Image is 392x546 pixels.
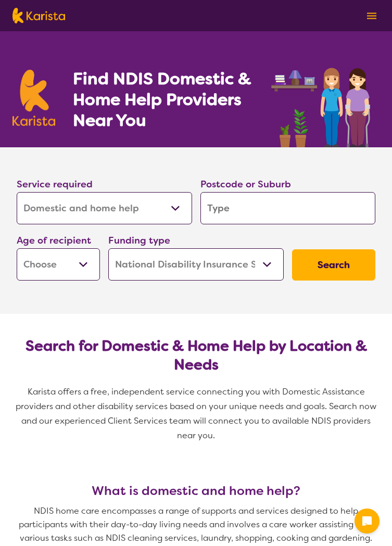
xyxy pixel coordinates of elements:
span: Karista offers a free, independent service connecting you with Domestic Assistance providers and ... [16,386,378,441]
h1: Find NDIS Domestic & Home Help Providers Near You [73,68,258,131]
label: Funding type [108,234,170,247]
label: Postcode or Suburb [200,178,291,191]
button: Search [292,249,375,281]
img: Karista logo [12,70,55,126]
img: menu [367,12,376,19]
img: Karista logo [12,8,65,23]
img: domestic-help [268,56,380,147]
h3: What is domestic and home help? [12,484,380,498]
label: Age of recipient [17,234,91,247]
h2: Search for Domestic & Home Help by Location & Needs [25,337,367,374]
input: Type [200,192,376,224]
label: Service required [17,178,93,191]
